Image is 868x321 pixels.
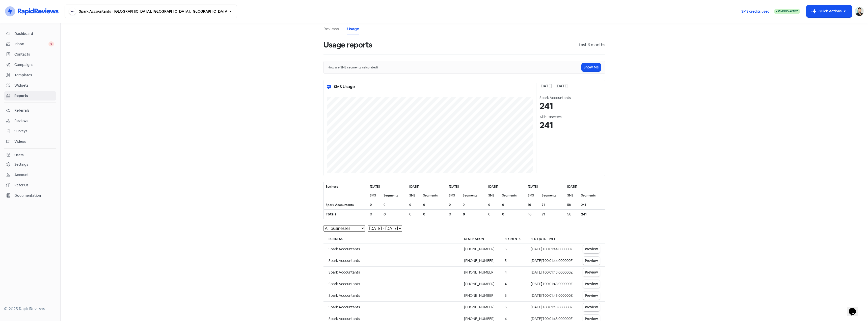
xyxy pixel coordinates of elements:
[14,172,29,178] div: Account
[806,5,852,17] button: Quick Actions
[368,191,382,200] th: SMS
[461,191,486,200] th: Segments
[65,5,237,18] button: Spark Accountants - [GEOGRAPHIC_DATA], [GEOGRAPHIC_DATA], [GEOGRAPHIC_DATA]
[486,182,526,191] th: [DATE]
[526,182,565,191] th: [DATE]
[486,210,500,219] td: 0
[500,267,526,278] td: 4
[447,191,461,200] th: SMS
[14,108,54,113] span: Referrals
[526,290,578,302] td: [DATE]T00:01:43.000000Z
[500,191,526,200] th: Segments
[14,162,28,167] div: Settings
[583,245,600,253] button: Preview
[326,212,336,216] b: Totals
[4,191,56,200] a: Documentation
[582,63,601,71] button: Show Me
[539,120,553,131] h3: 241
[382,191,407,200] th: Segments
[486,191,500,200] th: SMS
[579,42,605,48] div: Last 6 months
[328,65,582,70] div: How are SMS segments calculated?
[4,29,56,38] a: Dashboard
[488,203,490,207] small: 0
[384,212,386,216] b: 0
[500,302,526,313] td: 5
[370,203,372,207] small: 0
[14,83,54,88] span: Widgets
[14,118,54,124] span: Reviews
[326,203,354,207] small: Spark Accountants
[565,191,579,200] th: SMS
[368,182,408,191] th: [DATE]
[4,116,56,126] a: Reviews
[449,203,451,207] small: 0
[423,212,425,216] b: 0
[14,52,54,57] span: Contacts
[324,182,368,191] th: Business
[463,203,465,207] small: 0
[540,191,565,200] th: Segments
[526,210,540,219] td: 16
[539,114,602,120] div: All businesses
[565,182,605,191] th: [DATE]
[528,203,531,207] small: 16
[421,191,447,200] th: Segments
[14,41,48,47] span: Inbox
[14,72,54,78] span: Templates
[4,106,56,115] a: Referrals
[463,212,465,216] b: 0
[500,290,526,302] td: 5
[384,203,385,207] small: 0
[407,182,447,191] th: [DATE]
[447,210,461,219] td: 0
[526,302,578,313] td: [DATE]T00:01:43.000000Z
[502,203,504,207] small: 0
[526,191,540,200] th: SMS
[323,302,459,313] td: Spark Accountants
[539,83,602,89] div: [DATE] - [DATE]
[579,191,605,200] th: Segments
[741,9,770,14] span: SMS credits used
[583,268,600,277] button: Preview
[459,235,500,243] th: Destination
[774,8,800,14] a: Sending Active
[14,62,54,67] span: Campaigns
[323,290,459,302] td: Spark Accountants
[4,137,56,146] a: Videos
[542,203,545,207] small: 71
[4,39,56,49] a: Inbox 0
[14,31,54,36] span: Dashboard
[447,182,486,191] th: [DATE]
[777,10,798,13] span: Sending Active
[542,212,545,216] b: 71
[323,267,459,278] td: Spark Accountants
[459,290,500,302] td: [PHONE_NUMBER]
[4,91,56,101] a: Reports
[565,210,579,219] td: 58
[459,278,500,290] td: [PHONE_NUMBER]
[48,41,54,46] span: 0
[737,8,774,14] a: SMS credits used
[526,267,578,278] td: [DATE]T00:01:43.000000Z
[4,181,56,190] a: Refer Us
[581,212,587,216] b: 241
[500,235,526,243] th: Segments
[526,243,578,255] td: [DATE]T00:01:44.000000Z
[14,193,54,198] span: Documentation
[4,151,56,160] a: Users
[459,302,500,313] td: [PHONE_NUMBER]
[14,93,54,98] span: Reports
[539,101,553,111] h3: 241
[581,203,586,207] small: 241
[14,139,54,144] span: Videos
[4,50,56,59] a: Contacts
[855,7,864,16] img: User
[502,212,504,216] b: 0
[4,60,56,69] a: Campaigns
[567,203,571,207] small: 58
[583,303,600,311] button: Preview
[407,191,421,200] th: SMS
[323,255,459,267] td: Spark Accountants
[323,243,459,255] td: Spark Accountants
